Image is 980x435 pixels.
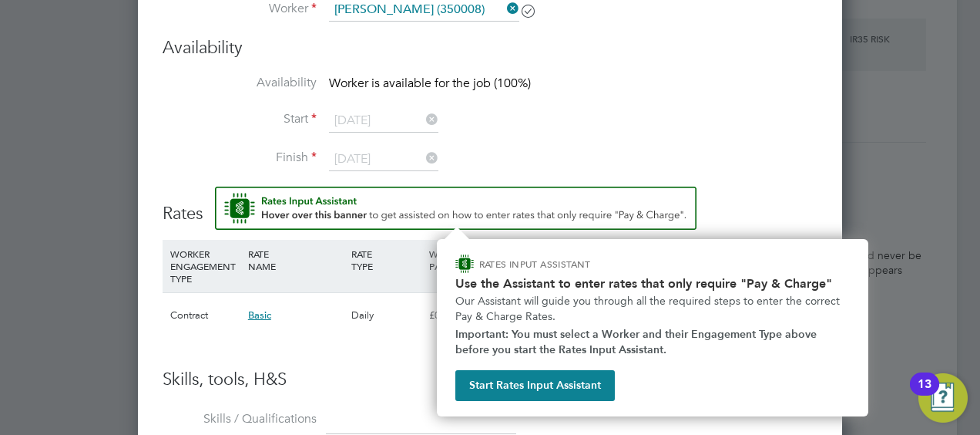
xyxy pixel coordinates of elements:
[248,309,271,322] span: Basic
[455,328,820,356] strong: Important: You must select a Worker and their Engagement Type above before you start the Rates In...
[455,294,850,324] p: Our Assistant will guide you through all the required steps to enter the correct Pay & Charge Rates.
[163,369,817,391] h3: Skills, tools, H&S
[347,293,425,338] div: Daily
[163,150,317,166] label: Finish
[455,370,615,401] button: Start Rates Input Assistant
[166,240,244,292] div: WORKER ENGAGEMENT TYPE
[244,240,347,280] div: RATE NAME
[166,293,244,338] div: Contract
[163,111,317,127] label: Start
[347,240,425,280] div: RATE TYPE
[479,258,673,271] p: RATES INPUT ASSISTANT
[163,75,317,91] label: Availability
[918,373,968,423] button: Open Resource Center, 13 new notifications
[455,276,850,291] h2: Use the Assistant to enter rates that only require "Pay & Charge"
[215,187,696,230] button: Rate Assistant
[918,384,931,404] div: 13
[329,148,438,171] input: Select one
[437,239,868,416] div: How to input Rates that only require Pay & Charge
[455,255,474,273] img: ENGAGE Assistant Icon
[425,293,503,338] div: £0.00
[163,411,317,427] label: Skills / Qualifications
[163,187,817,225] h3: Rates
[329,110,438,133] input: Select one
[163,1,317,17] label: Worker
[425,240,503,280] div: WORKER PAY RATE
[163,37,817,59] h3: Availability
[329,76,531,91] span: Worker is available for the job (100%)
